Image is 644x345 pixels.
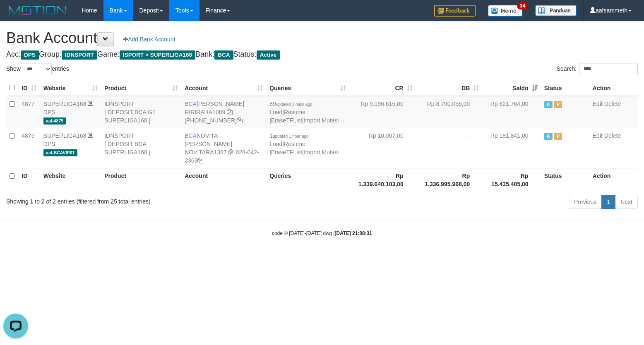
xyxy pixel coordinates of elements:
[43,132,87,139] a: SUPERLIGA168
[579,63,638,75] input: Search:
[6,4,69,17] img: MOTION_logo.png
[269,101,312,107] span: 89
[18,168,40,192] th: ID
[304,117,339,124] a: Import Mutasi
[272,230,372,236] small: code © [DATE]-[DATE] dwg |
[185,149,227,156] a: NOVITARA1387
[482,168,541,192] th: Rp 15.435.405,00
[237,117,243,124] a: Copy 4062281611 to clipboard
[269,132,309,139] span: 1
[214,50,233,60] span: BCA
[181,168,266,192] th: Account
[18,128,40,168] td: 4875
[544,101,553,108] span: Active
[269,132,339,156] span: | | |
[604,101,621,107] a: Delete
[541,168,589,192] th: Status
[589,80,638,96] th: Action
[101,128,181,168] td: IDNSPORT [ DEPOSIT BCA SUPERLIGA168 ]
[185,101,197,107] span: BCA
[43,117,66,125] span: aaf-4875
[488,5,523,17] img: Button%20Memo.svg
[181,80,266,96] th: Account: activate to sort column ascending
[271,149,302,156] a: EraseTFList
[6,50,638,59] h4: Acc: Group: Game: Bank: Status:
[589,168,638,192] th: Action
[604,132,621,139] a: Delete
[101,168,181,192] th: Product
[416,96,483,128] td: Rp 8.790.056,00
[557,63,638,75] label: Search:
[227,109,233,115] a: Copy RIRIRAHA1089 to clipboard
[569,195,602,209] a: Previous
[271,117,302,124] a: EraseTFList
[18,96,40,128] td: 4877
[40,168,101,192] th: Website
[349,168,416,192] th: Rp 1.339.640.103,00
[269,101,339,124] span: | | |
[416,80,483,96] th: DB: activate to sort column ascending
[349,128,416,168] td: Rp 10.007,00
[228,149,234,156] a: Copy NOVITARA1387 to clipboard
[554,101,562,108] span: Paused
[554,133,562,140] span: Paused
[335,230,372,236] strong: [DATE] 21:08:31
[257,50,280,60] span: Active
[593,101,603,107] a: Edit
[349,96,416,128] td: Rp 9.196.615,00
[266,168,349,192] th: Queries
[3,3,28,28] button: Open LiveChat chat widget
[197,157,203,164] a: Copy 0280422363 to clipboard
[21,63,52,75] select: Showentries
[21,50,39,60] span: DPS
[482,128,541,168] td: Rp 181.841,00
[120,50,195,60] span: ISPORT > SUPERLIGA168
[482,96,541,128] td: Rp 621.764,00
[517,2,528,10] span: 34
[43,149,77,156] span: aaf-BCAVIP01
[304,149,339,156] a: Import Mutasi
[181,128,266,168] td: NOVITA [PERSON_NAME] 028-042-2363
[181,96,266,128] td: [PERSON_NAME] [PHONE_NUMBER]
[434,5,476,17] img: Feedback.jpg
[18,80,40,96] th: ID: activate to sort column ascending
[482,80,541,96] th: Saldo: activate to sort column ascending
[416,168,483,192] th: Rp 1.336.995.968,00
[118,32,180,46] a: Add Bank Account
[269,141,282,147] a: Load
[101,80,181,96] th: Product: activate to sort column ascending
[593,132,603,139] a: Edit
[284,109,305,115] a: Resume
[276,102,312,107] span: updated 3 mins ago
[615,195,638,209] a: Next
[416,128,483,168] td: - - -
[269,109,282,115] a: Load
[266,80,349,96] th: Queries: activate to sort column ascending
[101,96,181,128] td: IDNSPORT [ DEPOSIT BCA G1 SUPERLIGA168 ]
[40,96,101,128] td: DPS
[601,195,615,209] a: 1
[349,80,416,96] th: CR: activate to sort column ascending
[544,133,553,140] span: Active
[284,141,305,147] a: Resume
[43,101,87,107] a: SUPERLIGA168
[6,30,638,46] h1: Bank Account
[541,80,589,96] th: Status
[273,134,309,139] span: updated 1 hour ago
[40,80,101,96] th: Website: activate to sort column ascending
[40,128,101,168] td: DPS
[535,5,577,16] img: panduan.png
[62,50,97,60] span: IDNSPORT
[185,109,225,115] a: RIRIRAHA1089
[6,194,262,206] div: Showing 1 to 2 of 2 entries (filtered from 25 total entries)
[185,132,197,139] span: BCA
[6,63,69,75] label: Show entries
